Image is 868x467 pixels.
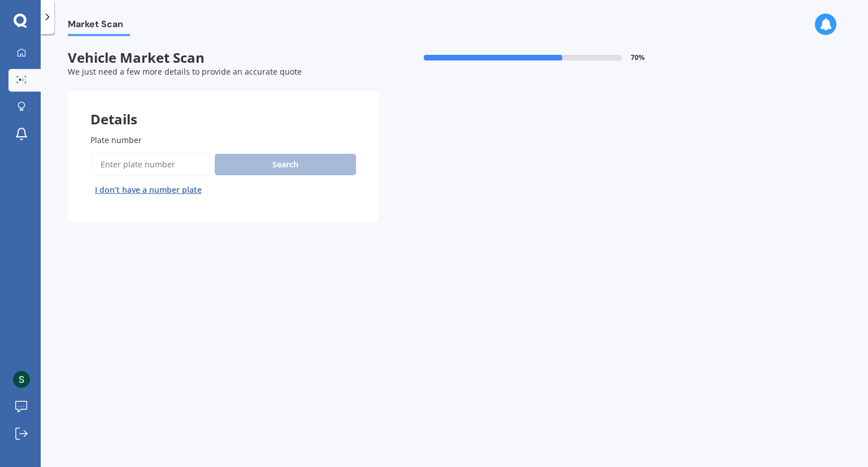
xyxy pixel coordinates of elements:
[68,91,379,125] div: Details
[90,153,210,176] input: Enter plate number
[13,371,30,388] img: ACg8ocJl-qe0uWxwnGiGrgsYRYyu4urVspwu3v4s9em_8JxAGiOqTA=s96-c
[68,66,302,77] span: We just need a few more details to provide an accurate quote
[68,19,130,34] span: Market Scan
[631,54,645,62] span: 70 %
[90,135,142,145] span: Plate number
[68,50,379,66] span: Vehicle Market Scan
[90,181,206,199] button: I don’t have a number plate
